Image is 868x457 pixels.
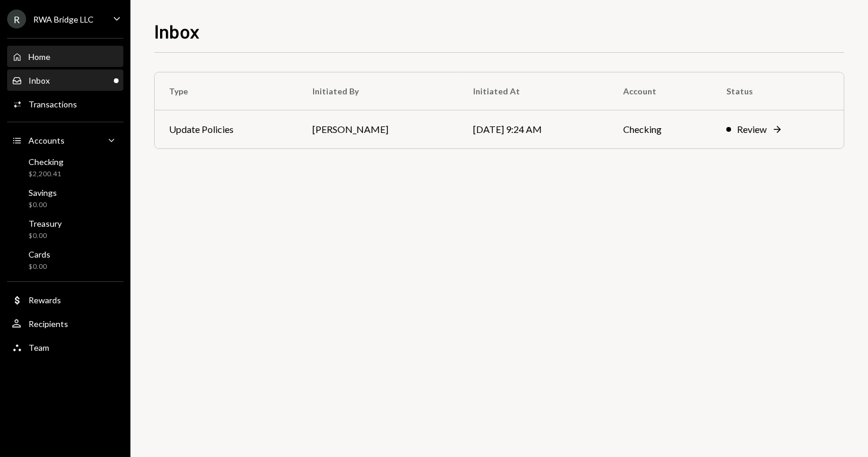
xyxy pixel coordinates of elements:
[28,135,65,145] div: Accounts
[28,200,57,210] div: $0.00
[7,337,123,358] a: Team
[7,289,123,310] a: Rewards
[154,19,200,43] h1: Inbox
[28,218,62,228] div: Treasury
[28,169,63,179] div: $2,200.41
[155,110,298,148] td: Update Policies
[28,75,50,85] div: Inbox
[28,249,50,259] div: Cards
[737,122,767,137] div: Review
[712,72,844,110] th: Status
[28,231,62,241] div: $0.00
[7,129,123,151] a: Accounts
[7,69,123,91] a: Inbox
[33,14,94,24] div: RWA Bridge LLC
[28,188,57,198] div: Savings
[609,72,712,110] th: Account
[7,184,123,212] a: Savings$0.00
[298,72,459,110] th: Initiated By
[7,46,123,67] a: Home
[298,110,459,148] td: [PERSON_NAME]
[459,72,609,110] th: Initiated At
[7,313,123,334] a: Recipients
[28,295,61,305] div: Rewards
[7,246,123,274] a: Cards$0.00
[28,342,49,353] div: Team
[7,215,123,243] a: Treasury$0.00
[28,99,77,109] div: Transactions
[7,93,123,115] a: Transactions
[155,72,298,110] th: Type
[7,153,123,182] a: Checking$2,200.41
[28,319,68,329] div: Recipients
[609,110,712,148] td: Checking
[7,9,26,28] div: R
[28,262,50,272] div: $0.00
[459,110,609,148] td: [DATE] 9:24 AM
[28,157,63,167] div: Checking
[28,52,50,62] div: Home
